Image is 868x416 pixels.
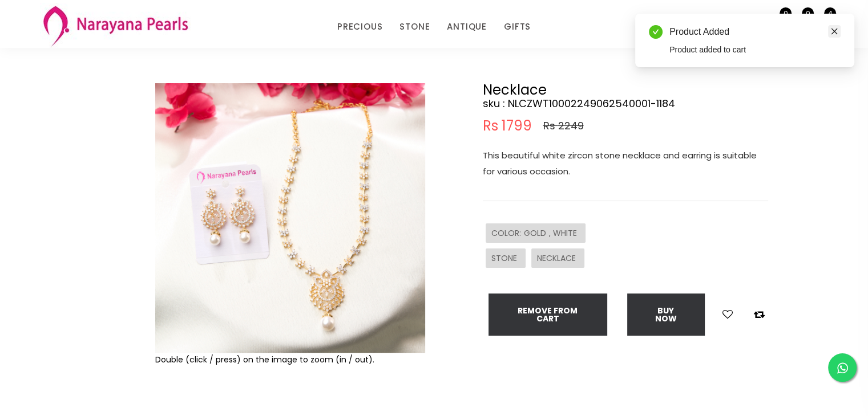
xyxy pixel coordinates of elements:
[155,353,425,366] div: Double (click / press) on the image to zoom (in / out).
[780,7,792,19] span: 0
[483,119,532,133] span: Rs 1799
[483,83,768,97] h2: Necklace
[669,25,841,39] div: Product Added
[524,227,549,239] span: GOLD
[750,307,768,322] button: Add to compare
[483,148,768,180] p: This beautiful white zircon stone necklace and earring is suitable for various occasion.
[488,293,607,336] button: Remove from cart
[830,27,838,35] span: close
[828,25,841,38] a: Close
[649,25,663,39] span: check-circle
[537,252,579,264] span: NECKLACE
[504,18,531,35] a: GIFTS
[155,83,425,353] img: Example
[549,227,580,239] span: , WHITE
[792,13,806,27] a: 0
[447,18,487,35] a: ANTIQUE
[824,7,836,19] span: 4
[491,227,524,239] span: COLOR :
[543,119,584,133] span: Rs 2249
[399,18,430,35] a: STONE
[814,13,828,27] button: 4
[770,13,784,27] a: 0
[627,293,705,336] button: Buy now
[491,252,520,264] span: STONE
[802,7,814,19] span: 0
[719,307,736,322] button: Add to wishlist
[483,97,768,111] h4: sku : NLCZWT10002249062540001-1184
[337,18,382,35] a: PRECIOUS
[669,43,841,56] div: Product added to cart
